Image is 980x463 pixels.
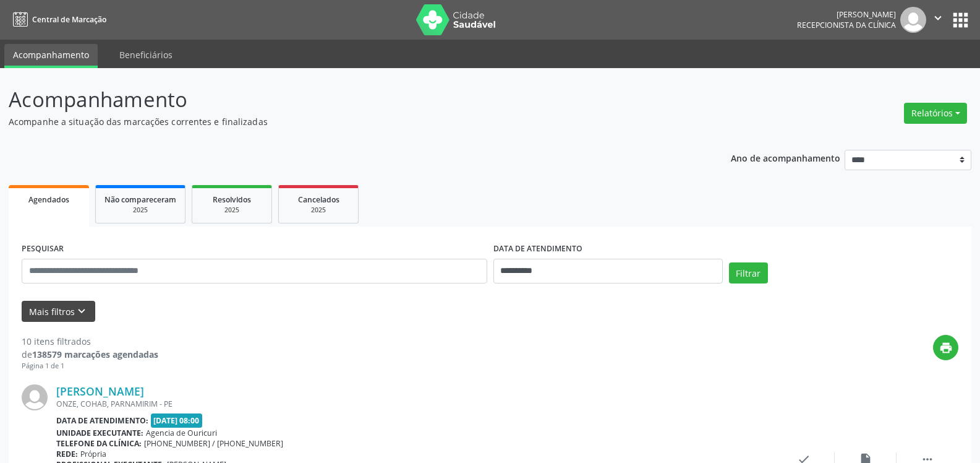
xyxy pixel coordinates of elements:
button: apps [950,9,971,31]
a: [PERSON_NAME] [56,384,144,398]
i: print [939,341,953,355]
button:  [926,7,950,33]
div: [PERSON_NAME] [797,9,896,20]
p: Acompanhamento [9,84,683,115]
b: Data de atendimento: [56,415,148,426]
span: Central de Marcação [32,14,106,25]
a: Beneficiários [111,44,181,66]
a: Acompanhamento [4,44,98,68]
b: Rede: [56,449,78,459]
span: Agendados [28,194,69,205]
img: img [22,384,48,410]
button: Filtrar [729,262,768,283]
p: Acompanhe a situação das marcações correntes e finalizadas [9,115,683,128]
i: keyboard_arrow_down [75,305,88,318]
span: [PHONE_NUMBER] / [PHONE_NUMBER] [144,438,283,449]
div: 2025 [201,206,263,215]
i:  [931,11,945,25]
div: Página 1 de 1 [22,361,158,371]
span: Resolvidos [213,194,251,205]
span: Própria [80,449,106,459]
label: DATA DE ATENDIMENTO [493,240,582,259]
div: 10 itens filtrados [22,335,158,348]
span: Agencia de Ouricuri [146,428,217,438]
a: Central de Marcação [9,9,106,30]
p: Ano de acompanhamento [731,150,840,165]
button: Mais filtroskeyboard_arrow_down [22,301,95,322]
div: de [22,348,158,361]
strong: 138579 marcações agendadas [32,348,158,360]
b: Telefone da clínica: [56,438,142,449]
label: PESQUISAR [22,240,64,259]
span: Não compareceram [104,194,176,205]
button: print [933,335,958,360]
span: Recepcionista da clínica [797,20,896,30]
span: [DATE] 08:00 [151,413,203,428]
button: Relatórios [904,103,967,124]
b: Unidade executante: [56,428,143,438]
img: img [900,7,926,33]
span: Cancelados [298,194,339,205]
div: 2025 [288,206,349,215]
div: ONZE, COHAB, PARNAMIRIM - PE [56,399,773,409]
div: 2025 [104,206,176,215]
